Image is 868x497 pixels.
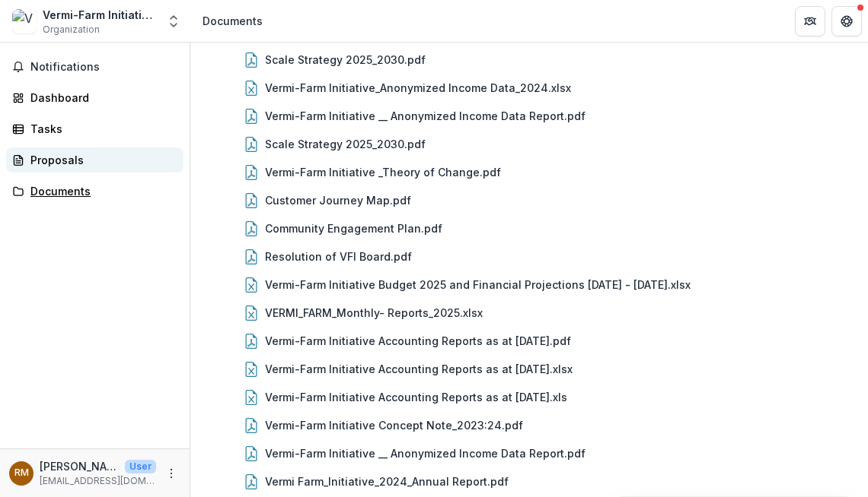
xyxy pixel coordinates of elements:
[201,411,857,439] div: Vermi-Farm Initiative Concept Note_2023:24.pdf
[795,6,825,36] button: Partners
[265,80,571,96] div: Vermi-Farm Initiative_Anonymized Income Data_2024.xlsx
[265,445,586,461] div: Vermi-Farm Initiative __ Anonymized Income Data Report.pdf
[30,61,177,74] span: Notifications
[162,464,180,483] button: More
[30,121,171,137] div: Tasks
[201,439,857,467] div: Vermi-Farm Initiative __ Anonymized Income Data Report.pdf
[40,474,156,488] p: [EMAIL_ADDRESS][DOMAIN_NAME]
[30,152,171,168] div: Proposals
[163,6,184,36] button: Open entity switcher
[30,90,171,106] div: Dashboard
[265,473,509,489] div: Vermi Farm_Initiative_2024_Annual Report.pdf
[43,23,100,36] span: Organization
[12,9,37,33] img: Vermi-Farm Initiative LTD
[201,102,857,130] div: Vermi-Farm Initiative __ Anonymized Income Data Report.pdf
[265,164,501,180] div: Vermi-Farm Initiative _Theory of Change.pdf
[201,383,857,411] div: Vermi-Farm Initiative Accounting Reports as at [DATE].xls
[203,13,263,29] div: Documents
[201,242,857,271] div: Resolution of VFI Board.pdf
[265,220,442,236] div: Community Engagement Plan.pdf
[14,468,29,478] div: Royford Mutegi
[40,458,119,474] p: [PERSON_NAME]
[265,52,426,68] div: Scale Strategy 2025_2030.pdf
[265,305,483,321] div: VERMI_FARM_Monthly- Reports_2025.xlsx
[6,147,183,173] a: Proposals
[265,248,412,264] div: Resolution of VFI Board.pdf
[6,116,183,141] a: Tasks
[265,361,573,377] div: Vermi-Farm Initiative Accounting Reports as at [DATE].xlsx
[6,85,183,110] a: Dashboard
[201,299,857,327] div: VERMI_FARM_Monthly- Reports_2025.xlsx
[201,186,857,214] div: Customer Journey Map.pdf
[201,467,857,495] div: Vermi Farm_Initiative_2024_Annual Report.pdf
[265,333,571,349] div: Vermi-Farm Initiative Accounting Reports as at [DATE].pdf
[831,6,862,36] button: Get Help
[265,417,523,433] div: Vermi-Farm Initiative Concept Note_2023:24.pdf
[201,271,857,299] div: Vermi-Farm Initiative Budget 2025 and Financial Projections [DATE] - [DATE].xlsx
[201,46,857,74] div: Scale Strategy 2025_2030.pdf
[196,10,269,32] nav: breadcrumb
[265,389,567,405] div: Vermi-Farm Initiative Accounting Reports as at [DATE].xls
[201,327,857,355] div: Vermi-Farm Initiative Accounting Reports as at [DATE].pdf
[265,136,426,152] div: Scale Strategy 2025_2030.pdf
[265,108,586,124] div: Vermi-Farm Initiative __ Anonymized Income Data Report.pdf
[201,74,857,102] div: Vermi-Farm Initiative_Anonymized Income Data_2024.xlsx
[201,158,857,186] div: Vermi-Farm Initiative _Theory of Change.pdf
[6,55,183,79] button: Notifications
[201,355,857,383] div: Vermi-Farm Initiative Accounting Reports as at [DATE].xlsx
[201,130,857,158] div: Scale Strategy 2025_2030.pdf
[265,192,411,208] div: Customer Journey Map.pdf
[30,183,171,199] div: Documents
[6,179,183,204] a: Documents
[201,214,857,242] div: Community Engagement Plan.pdf
[43,7,157,23] div: Vermi-Farm Initiative LTD
[265,277,691,293] div: Vermi-Farm Initiative Budget 2025 and Financial Projections [DATE] - [DATE].xlsx
[125,460,156,473] p: User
